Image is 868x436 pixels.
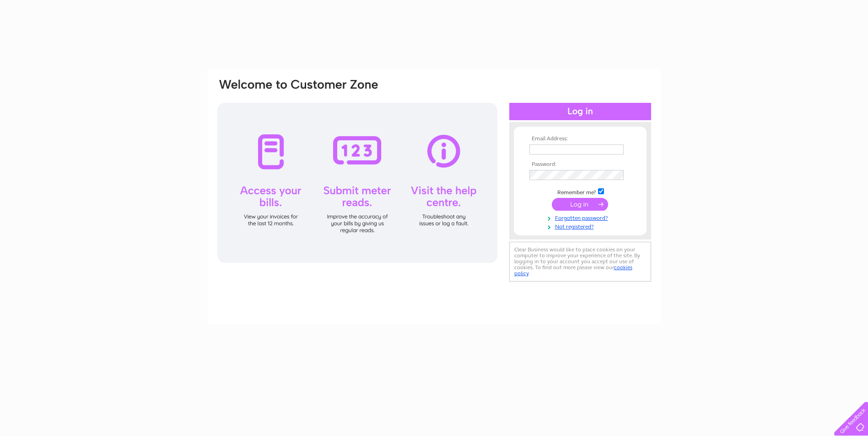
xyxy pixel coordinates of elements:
[514,264,632,276] a: cookies policy
[527,187,633,196] td: Remember me?
[509,242,651,282] div: Clear Business would like to place cookies on your computer to improve your experience of the sit...
[529,222,633,230] a: Not registered?
[527,136,633,142] th: Email Address:
[552,198,608,211] input: Submit
[527,161,633,168] th: Password:
[529,213,633,222] a: Forgotten password?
